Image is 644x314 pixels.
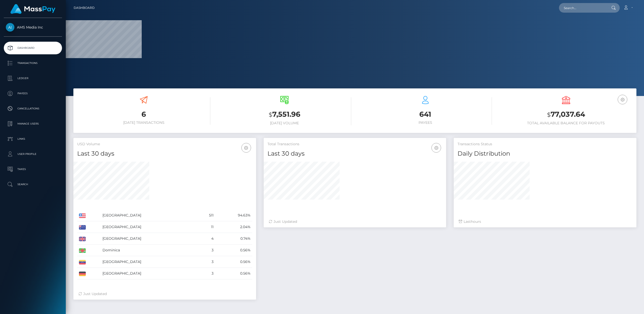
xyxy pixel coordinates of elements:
[101,245,197,256] td: Dominica
[10,4,55,14] img: MassPay Logo
[197,245,215,256] td: 3
[77,149,252,158] h4: Last 30 days
[359,120,492,125] h6: Payees
[6,90,60,97] p: Payees
[4,42,62,54] a: Dashboard
[500,109,633,120] h3: 77,037.64
[6,150,60,158] p: User Profile
[218,109,351,120] h3: 7,551.96
[6,120,60,128] p: Manage Users
[458,149,633,158] h4: Daily Distribution
[6,23,14,32] img: AMS Media Inc
[6,181,60,188] p: Search
[77,120,210,125] h6: [DATE] Transactions
[79,237,86,241] img: GB.png
[101,268,197,279] td: [GEOGRAPHIC_DATA]
[74,3,95,13] a: Dashboard
[79,213,86,218] img: US.png
[4,133,62,145] a: Links
[459,219,631,224] div: Last hours
[269,111,272,118] small: $
[4,72,62,85] a: Ledger
[6,105,60,112] p: Cancellations
[215,268,252,279] td: 0.56%
[547,111,551,118] small: $
[4,25,62,30] span: AMS Media Inc
[197,210,215,221] td: 511
[197,221,215,233] td: 11
[6,135,60,143] p: Links
[77,142,252,147] h5: USD Volume
[4,57,62,69] a: Transactions
[269,219,441,224] div: Just Updated
[6,59,60,67] p: Transactions
[79,248,86,253] img: DM.png
[215,233,252,245] td: 0.74%
[77,109,210,119] h3: 6
[215,256,252,268] td: 0.56%
[559,3,607,13] input: Search...
[215,221,252,233] td: 2.04%
[267,149,443,158] h4: Last 30 days
[4,178,62,191] a: Search
[4,102,62,115] a: Cancellations
[4,148,62,160] a: User Profile
[215,245,252,256] td: 0.56%
[6,44,60,52] p: Dashboard
[4,163,62,176] a: Taxes
[458,142,633,147] h5: Transactions Status
[79,272,86,276] img: DE.png
[267,142,443,147] h5: Total Transactions
[79,260,86,264] img: VE.png
[6,75,60,82] p: Ledger
[215,210,252,221] td: 94.63%
[79,225,86,230] img: AU.png
[6,165,60,173] p: Taxes
[500,121,633,125] h6: Total Available Balance for Payouts
[4,117,62,130] a: Manage Users
[101,221,197,233] td: [GEOGRAPHIC_DATA]
[197,233,215,245] td: 4
[218,121,351,125] h6: [DATE] Volume
[197,256,215,268] td: 3
[78,291,251,297] div: Just Updated
[101,256,197,268] td: [GEOGRAPHIC_DATA]
[197,268,215,279] td: 3
[101,233,197,245] td: [GEOGRAPHIC_DATA]
[101,210,197,221] td: [GEOGRAPHIC_DATA]
[359,109,492,119] h3: 641
[4,87,62,100] a: Payees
